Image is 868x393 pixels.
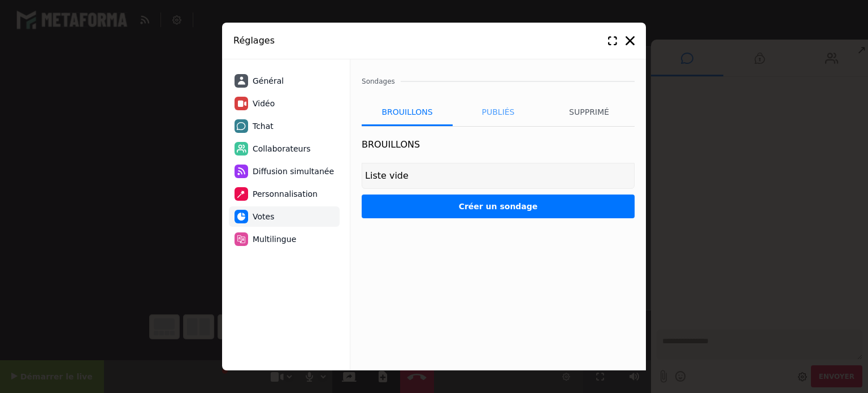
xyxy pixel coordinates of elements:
h4: Brouillons [362,138,635,152]
span: Collaborateurs [253,143,311,155]
li: Supprimé [544,98,635,126]
span: Multilingue [253,234,296,245]
h2: Réglages [233,34,600,47]
li: Liste vide [362,163,635,189]
h3: Sondages [362,76,635,87]
button: Créer un sondage [362,195,635,218]
li: Publiés [453,98,544,126]
span: Général [253,75,284,87]
span: Votes [253,211,274,223]
span: Personnalisation [253,188,318,200]
span: Vidéo [253,98,275,110]
span: Diffusion simultanée [253,166,334,178]
li: Brouillons [362,98,453,126]
i: Fermer [626,36,635,45]
span: Tchat [253,120,274,132]
i: ENLARGE [608,36,617,45]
